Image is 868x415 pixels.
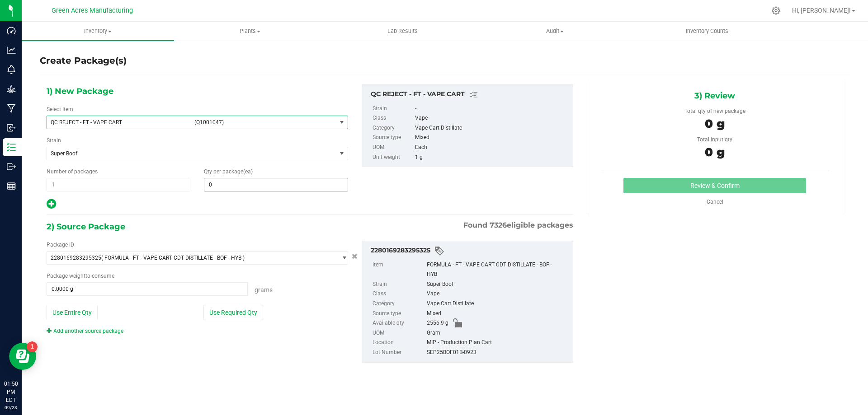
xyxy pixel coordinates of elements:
a: Lab Results [326,22,479,41]
label: Available qty [373,318,425,328]
span: select [336,116,348,129]
label: Location [373,338,425,348]
span: 7326 [490,221,507,229]
inline-svg: Inventory [7,143,16,152]
span: 1) New Package [47,84,113,98]
div: QC REJECT - FT - VAPE CART [371,89,568,100]
input: 1 [47,178,190,191]
label: Select Item [47,105,73,113]
inline-svg: Manufacturing [7,104,16,113]
div: Gram [427,328,568,338]
span: Super Boof [51,150,321,157]
h4: Create Package(s) [40,54,127,67]
div: Each [415,143,568,153]
div: Vape [427,289,568,299]
label: UOM [373,328,425,338]
span: 0 g [705,117,725,131]
label: Strain [47,136,61,145]
span: select [336,252,348,264]
p: 01:50 PM EDT [4,380,18,404]
label: Category [373,299,425,309]
span: 0 g [705,145,725,159]
a: Inventory Counts [631,22,783,41]
span: Found eligible packages [463,220,573,231]
inline-svg: Grow [7,84,16,93]
p: 09/23 [4,404,18,411]
span: 2556.9 g [427,318,448,328]
span: weight [69,273,85,279]
label: Strain [373,104,413,114]
div: FORMULA - FT - VAPE CART CDT DISTILLATE - BOF - HYB [427,260,568,280]
inline-svg: Outbound [7,162,16,171]
span: 2) Source Package [47,220,125,233]
span: Inventory [22,27,174,35]
div: Vape [415,113,568,123]
div: - [415,104,568,114]
span: 3) Review [694,89,735,103]
span: Green Acres Manufacturing [52,7,133,14]
span: Lab Results [375,27,430,35]
span: Audit [479,27,631,35]
label: Strain [373,280,425,289]
label: Lot Number [373,348,425,358]
span: Inventory Counts [674,27,741,35]
iframe: Resource center [9,343,36,370]
span: (Q1001047) [194,119,333,126]
span: Hi, [PERSON_NAME]! [792,7,851,14]
a: Audit [479,22,631,41]
div: Super Boof [427,280,568,289]
span: Add new output [47,203,56,209]
span: Qty per package [204,168,253,175]
a: Add another source package [47,328,123,334]
label: UOM [373,143,413,153]
label: Class [373,289,425,299]
label: Item [373,260,425,280]
a: Inventory [22,22,174,41]
span: Grams [255,286,273,294]
span: (ea) [243,168,253,175]
label: Class [373,113,413,123]
div: Vape Cart Distillate [427,299,568,309]
iframe: Resource center unread badge [27,341,38,352]
div: 2280169283295325 [371,246,568,256]
label: Source type [373,309,425,319]
a: Plants [174,22,326,41]
label: Category [373,123,413,133]
span: Total qty of new package [684,108,745,114]
div: Vape Cart Distillate [415,123,568,133]
a: Cancel [707,199,723,205]
inline-svg: Monitoring [7,65,16,74]
div: Manage settings [770,6,782,15]
inline-svg: Reports [7,182,16,191]
span: Plants [175,27,326,35]
span: select [336,147,348,160]
span: Package ID [47,242,74,248]
button: Use Required Qty [203,305,263,320]
button: Use Entire Qty [47,305,98,320]
span: 2280169283295325 [51,255,101,261]
input: 0 [204,178,347,191]
span: QC REJECT - FT - VAPE CART [51,119,189,126]
div: SEP25BOF01B-0923 [427,348,568,358]
button: Review & Confirm [623,178,806,193]
div: MIP - Production Plan Cart [427,338,568,348]
span: ( FORMULA - FT - VAPE CART CDT DISTILLATE - BOF - HYB ) [101,255,245,261]
inline-svg: Dashboard [7,26,16,35]
inline-svg: Analytics [7,46,16,55]
span: Total input qty [697,136,732,143]
div: Mixed [427,309,568,319]
inline-svg: Inbound [7,123,16,132]
span: Package to consume [47,273,114,279]
button: Cancel button [349,250,360,263]
label: Unit weight [373,153,413,163]
input: 0.0000 g [47,283,247,295]
label: Source type [373,133,413,143]
div: Mixed [415,133,568,143]
div: 1 g [415,153,568,163]
span: Number of packages [47,168,98,175]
